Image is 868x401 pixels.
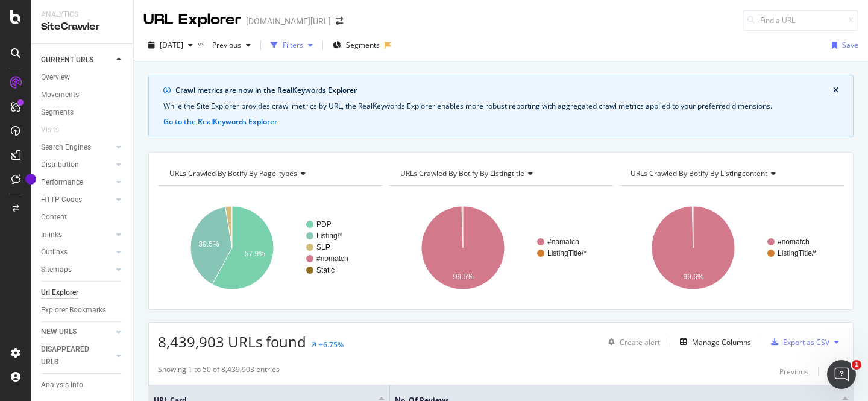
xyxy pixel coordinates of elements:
[336,17,343,25] div: arrow-right-arrow-left
[158,332,306,352] span: 8,439,903 URLs found
[163,116,277,127] button: Go to the RealKeywords Explorer
[41,211,125,224] a: Content
[316,243,330,251] text: SLP
[316,232,342,240] text: Listing/*
[675,335,751,349] button: Manage Columns
[41,141,91,154] div: Search Engines
[163,101,838,112] div: While the Site Explorer provides crawl metrics by URL, the RealKeywords Explorer enables more rob...
[198,240,219,248] text: 39.5%
[283,40,303,50] div: Filters
[41,246,68,259] div: Outlinks
[41,229,113,241] a: Inlinks
[41,106,125,119] a: Segments
[41,304,106,317] div: Explorer Bookmarks
[167,164,372,183] h4: URLs Crawled By Botify By page_types
[41,159,79,171] div: Distribution
[41,71,70,84] div: Overview
[346,40,380,50] span: Segments
[41,194,82,206] div: HTTP Codes
[246,15,331,27] div: [DOMAIN_NAME][URL]
[328,36,385,55] button: Segments
[169,168,297,178] span: URLs Crawled By Botify By page_types
[41,159,113,171] a: Distribution
[41,379,83,391] div: Analysis Info
[41,54,93,66] div: CURRENT URLS
[245,250,265,258] text: 57.9%
[620,337,660,347] div: Create alert
[852,360,861,370] span: 1
[175,85,833,96] div: Crawl metrics are now in the RealKeywords Explorer
[41,71,125,84] a: Overview
[198,39,207,49] span: vs
[779,364,808,379] button: Previous
[41,106,74,119] div: Segments
[631,168,767,178] span: URLs Crawled By Botify By listingcontent
[41,89,79,101] div: Movements
[41,379,125,391] a: Analysis Info
[743,10,858,31] input: Find a URL
[41,194,113,206] a: HTTP Codes
[778,238,810,246] text: #nomatch
[207,36,256,55] button: Previous
[827,360,856,389] iframe: Intercom live chat
[41,20,124,34] div: SiteCrawler
[41,89,125,101] a: Movements
[692,337,751,347] div: Manage Columns
[766,332,829,352] button: Export as CSV
[628,164,833,183] h4: URLs Crawled By Botify By listingcontent
[266,36,318,55] button: Filters
[684,273,704,281] text: 99.6%
[41,10,124,20] div: Analytics
[41,176,113,189] a: Performance
[41,246,113,259] a: Outlinks
[778,249,817,257] text: ListingTitle/*
[148,75,854,137] div: info banner
[41,286,78,299] div: Url Explorer
[41,54,113,66] a: CURRENT URLS
[316,266,335,274] text: Static
[41,343,113,368] a: DISAPPEARED URLS
[41,124,59,136] div: Visits
[160,40,183,50] span: 2025 Jul. 8th
[316,220,332,229] text: PDP
[41,176,83,189] div: Performance
[143,10,241,30] div: URL Explorer
[41,229,62,241] div: Inlinks
[41,343,102,368] div: DISAPPEARED URLS
[319,339,344,350] div: +6.75%
[158,195,383,300] svg: A chart.
[143,36,198,55] button: [DATE]
[398,164,603,183] h4: URLs Crawled By Botify By listingtitle
[603,332,660,352] button: Create alert
[158,364,280,379] div: Showing 1 to 50 of 8,439,903 entries
[389,195,614,300] svg: A chart.
[779,367,808,377] div: Previous
[41,211,67,224] div: Content
[783,337,829,347] div: Export as CSV
[41,326,77,338] div: NEW URLS
[316,254,348,263] text: #nomatch
[842,40,858,50] div: Save
[41,304,125,317] a: Explorer Bookmarks
[41,264,113,276] a: Sitemaps
[547,249,587,257] text: ListingTitle/*
[453,273,473,281] text: 99.5%
[41,141,113,154] a: Search Engines
[25,174,36,185] div: Tooltip anchor
[830,83,841,98] button: close banner
[41,286,125,299] a: Url Explorer
[827,36,858,55] button: Save
[400,168,524,178] span: URLs Crawled By Botify By listingtitle
[41,326,113,338] a: NEW URLS
[619,195,844,300] svg: A chart.
[41,264,72,276] div: Sitemaps
[207,40,241,50] span: Previous
[41,124,71,136] a: Visits
[547,238,579,246] text: #nomatch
